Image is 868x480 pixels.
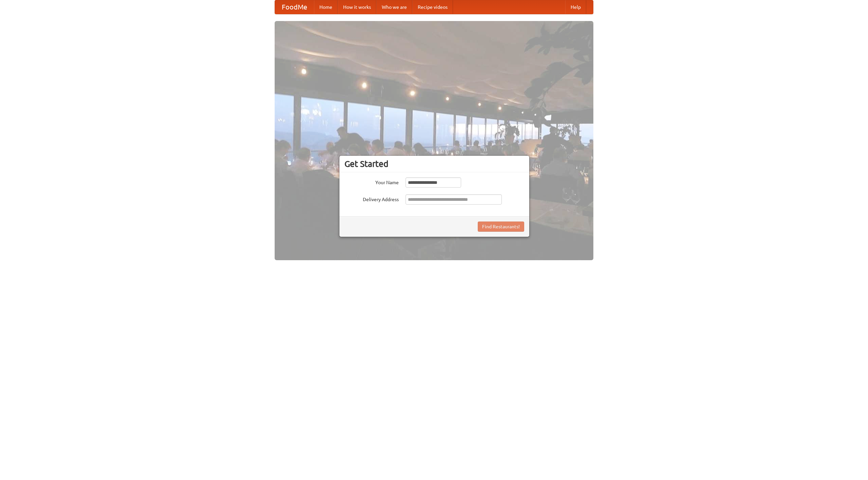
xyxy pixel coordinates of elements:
h3: Get Started [344,159,524,169]
button: Find Restaurants! [478,222,524,232]
label: Delivery Address [344,194,399,203]
a: Help [565,0,586,14]
label: Your Name [344,177,399,186]
a: FoodMe [275,0,314,14]
a: How it works [338,0,376,14]
a: Home [314,0,338,14]
a: Who we are [376,0,412,14]
a: Recipe videos [412,0,453,14]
